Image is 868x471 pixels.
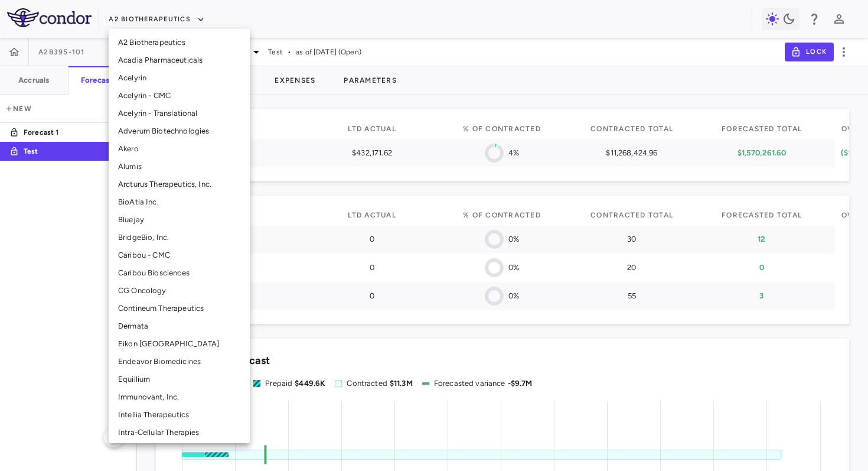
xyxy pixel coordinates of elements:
li: Acelyrin - CMC [109,87,250,105]
li: Acelyrin [109,69,250,87]
li: Intra-Cellular Therapies [109,424,250,441]
li: BridgeBio, Inc. [109,229,250,246]
li: Caribou Biosciences [109,264,250,282]
li: Dermata [109,317,250,335]
li: Alumis [109,158,250,176]
li: IntraBio [109,441,250,459]
li: Arcturus Therapeutics, Inc. [109,176,250,193]
li: Bluejay [109,211,250,229]
li: Intellia Therapeutics [109,406,250,424]
li: Akero [109,140,250,158]
li: Endeavor Biomedicines [109,353,250,371]
li: CG Oncology [109,282,250,300]
li: Eikon [GEOGRAPHIC_DATA] [109,335,250,353]
li: Acelyrin - Translational [109,105,250,122]
li: BioAtla Inc. [109,193,250,211]
li: Immunovant, Inc. [109,388,250,406]
li: Contineum Therapeutics [109,300,250,317]
li: A2 Biotherapeutics [109,34,250,51]
li: Acadia Pharmaceuticals [109,51,250,69]
li: Caribou - CMC [109,246,250,264]
li: Adverum Biotechnologies [109,122,250,140]
li: Equillium [109,371,250,388]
